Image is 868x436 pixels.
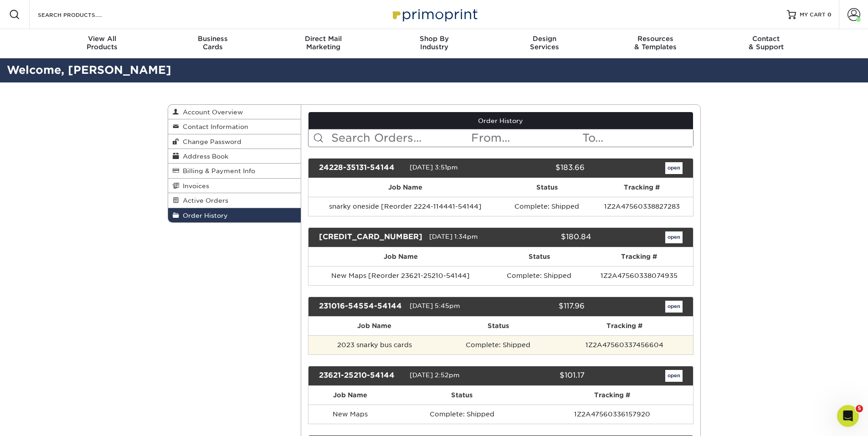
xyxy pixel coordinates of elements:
[168,164,301,178] a: Billing & Payment Info
[493,247,585,266] th: Status
[581,129,693,147] input: To...
[410,164,458,171] span: [DATE] 3:51pm
[179,138,241,145] span: Change Password
[410,371,460,379] span: [DATE] 2:52pm
[532,386,693,405] th: Tracking #
[308,197,503,216] td: snarky oneside [Reorder 2224-114441-54144]
[665,370,683,382] a: open
[532,405,693,424] td: 1Z2A47560336157920
[389,5,480,24] img: Primoprint
[556,335,693,354] td: 1Z2A47560337456604
[179,108,243,116] span: Account Overview
[308,266,493,285] td: New Maps [Reorder 23621-25210-54144]
[179,123,248,130] span: Contact Information
[489,35,600,51] div: Services
[168,193,301,208] a: Active Orders
[600,29,711,58] a: Resources& Templates
[379,29,489,58] a: Shop ByIndustry
[47,35,158,43] span: View All
[410,302,460,309] span: [DATE] 5:45pm
[837,405,859,427] iframe: Intercom live chat
[179,167,255,174] span: Billing & Payment Info
[494,162,591,174] div: $183.66
[489,35,600,43] span: Design
[312,370,410,382] div: 23621-25210-54144
[157,29,268,58] a: BusinessCards
[268,35,379,43] span: Direct Mail
[503,197,591,216] td: Complete: Shipped
[392,386,531,405] th: Status
[168,119,301,134] a: Contact Information
[308,335,440,354] td: 2023 snarky bus cards
[47,35,158,51] div: Products
[665,162,683,174] a: open
[494,301,591,313] div: $117.96
[157,35,268,51] div: Cards
[47,29,158,58] a: View AllProducts
[429,233,478,240] span: [DATE] 1:34pm
[470,129,581,147] input: From...
[600,35,711,43] span: Resources
[711,35,822,51] div: & Support
[312,162,410,174] div: 24228-35131-54144
[179,212,228,219] span: Order History
[591,197,693,216] td: 1Z2A47560338827283
[392,405,531,424] td: Complete: Shipped
[600,35,711,51] div: & Templates
[330,129,470,147] input: Search Orders...
[168,105,301,119] a: Account Overview
[308,386,392,405] th: Job Name
[308,178,503,197] th: Job Name
[591,178,693,197] th: Tracking #
[308,112,693,129] a: Order History
[665,231,683,243] a: open
[440,335,556,354] td: Complete: Shipped
[585,266,693,285] td: 1Z2A47560338074935
[856,405,863,412] span: 5
[179,153,228,160] span: Address Book
[157,35,268,43] span: Business
[308,247,493,266] th: Job Name
[507,231,598,243] div: $180.84
[179,197,228,204] span: Active Orders
[711,35,822,43] span: Contact
[556,317,693,335] th: Tracking #
[379,35,489,43] span: Shop By
[503,178,591,197] th: Status
[37,9,126,20] input: SEARCH PRODUCTS.....
[494,370,591,382] div: $101.17
[179,182,209,190] span: Invoices
[489,29,600,58] a: DesignServices
[440,317,556,335] th: Status
[312,231,429,243] div: [CREDIT_CARD_NUMBER]
[827,11,832,18] span: 0
[312,301,410,313] div: 231016-54554-54144
[268,35,379,51] div: Marketing
[308,317,440,335] th: Job Name
[379,35,489,51] div: Industry
[493,266,585,285] td: Complete: Shipped
[585,247,693,266] th: Tracking #
[168,208,301,222] a: Order History
[308,405,392,424] td: New Maps
[168,179,301,193] a: Invoices
[168,134,301,149] a: Change Password
[168,149,301,164] a: Address Book
[711,29,822,58] a: Contact& Support
[800,11,826,19] span: MY CART
[268,29,379,58] a: Direct MailMarketing
[665,301,683,313] a: open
